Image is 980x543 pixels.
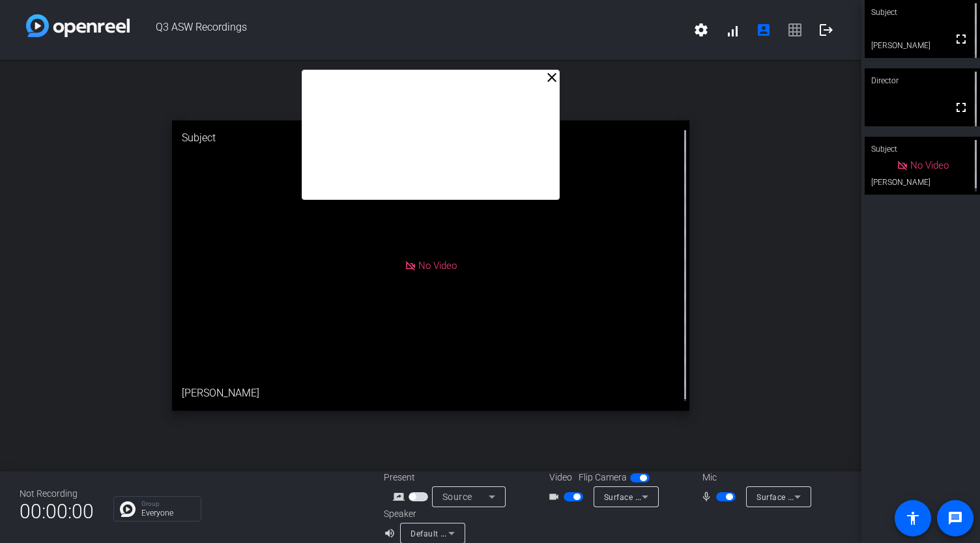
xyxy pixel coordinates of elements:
[141,509,194,517] p: Everyone
[910,160,949,171] span: No Video
[393,489,409,505] mat-icon: screen_share_outline
[548,489,564,505] mat-icon: videocam_outline
[172,120,689,156] div: Subject
[544,70,560,85] mat-icon: close
[700,489,716,505] mat-icon: mic_none
[905,510,921,526] mat-icon: accessibility
[549,471,572,484] span: Video
[818,22,834,38] mat-icon: logout
[953,100,969,115] mat-icon: fullscreen
[953,31,969,47] mat-icon: fullscreen
[384,525,399,541] mat-icon: volume_up
[20,487,94,501] div: Not Recording
[411,528,676,538] span: Default - Surface Omnisonic Speakers (Surface High Definition Audio)
[865,137,980,161] div: Subject
[442,492,472,502] span: Source
[130,14,685,46] span: Q3 ASW Recordings
[384,471,514,484] div: Present
[689,471,820,484] div: Mic
[418,260,457,271] span: No Video
[384,507,462,521] div: Speaker
[141,501,194,507] p: Group
[20,495,94,527] span: 00:00:00
[865,68,980,93] div: Director
[693,22,709,38] mat-icon: settings
[717,14,748,46] button: signal_cellular_alt
[756,22,771,38] mat-icon: account_box
[120,501,136,517] img: Chat Icon
[579,471,627,484] span: Flip Camera
[604,492,737,502] span: Surface Camera Front (045e:0990)
[947,510,963,526] mat-icon: message
[26,14,130,37] img: white-gradient.svg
